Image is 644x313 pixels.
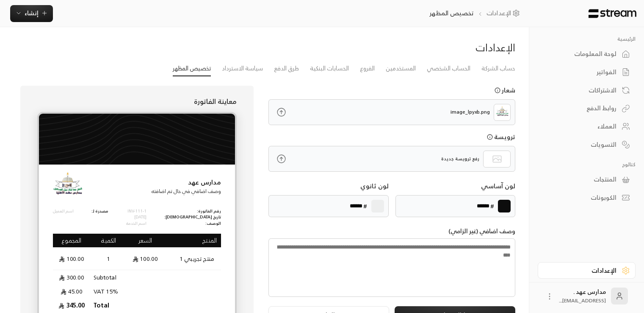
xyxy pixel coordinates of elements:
[548,140,616,149] div: التسويات
[487,134,493,140] svg: يجب أن يكون حجم الشعار اقل من 1MB, الملفات المقبولة هيا PNG و JPG
[126,214,146,221] p: [DATE]
[152,178,221,187] p: مدارس عهد
[164,214,221,221] p: تاريخ [DEMOGRAPHIC_DATA]:
[268,226,515,235] p: وصف اضافي (غير الزامي)
[490,201,494,211] p: #
[268,41,515,54] div: الإعدادات
[310,61,349,76] a: الحسابات البنكية
[548,104,616,112] div: روابط الدفع
[127,248,164,270] td: 100.00
[548,175,616,184] div: المنتجات
[91,284,127,298] td: VAT 15%
[548,86,616,95] div: الاشتراكات
[127,234,164,248] th: السعر
[91,270,127,284] td: Subtotal
[559,296,606,305] span: [EMAIL_ADDRESS]....
[538,190,636,206] a: الكوبونات
[105,254,113,263] span: 1
[91,208,108,215] p: مصدرة لـ:
[538,161,636,168] p: كتالوج
[538,82,636,98] a: الاشتراكات
[164,234,221,248] th: المنتج
[588,9,637,18] img: Logo
[441,155,479,162] p: رفع ترويسة جديدة
[363,201,367,211] p: #
[538,171,636,188] a: المنتجات
[222,61,263,76] a: سياسة الاسترداد
[495,87,500,93] svg: يجب أن يكون حجم الشعار اقل من 1MB, الملفات المقبولة هيا PNG و JPG
[126,221,146,227] p: اسم الخدمة
[360,61,375,76] a: الفروع
[53,270,91,284] td: 300.00
[548,266,616,275] div: الإعدادات
[538,136,636,153] a: التسويات
[451,109,490,116] p: image_lpyxb.png
[10,5,53,22] button: إنشاء
[494,132,515,142] p: ترويسة
[538,118,636,135] a: العملاء
[486,8,523,18] a: الإعدادات
[53,208,74,215] p: اسم العميل
[53,234,91,248] th: المجموع
[164,221,221,227] p: الوصف:
[386,61,416,76] a: المستخدمين
[548,193,616,202] div: الكوبونات
[538,36,636,42] p: الرئيسية
[559,288,606,305] div: مدارس عهد .
[39,114,235,165] img: header.png
[37,96,236,106] p: معاينة الفاتورة
[164,208,221,215] p: رقم الفاتورة:
[360,182,389,191] p: لون ثانوي
[481,182,515,191] p: لون آساسي
[91,234,127,248] th: الكمية
[53,248,91,270] td: 100.00
[481,61,515,76] a: حساب الشركة
[429,8,474,18] p: تخصيص المظهر
[538,46,636,62] a: لوحة المعلومات
[548,68,616,76] div: الفواتير
[53,171,83,201] img: Logo
[173,61,211,76] a: تخصيص المظهر
[548,50,616,58] div: لوحة المعلومات
[25,8,39,18] span: إنشاء
[502,86,515,95] p: شعار
[53,234,221,313] table: Products Preview
[538,100,636,117] a: روابط الدفع
[538,262,636,279] a: الإعدادات
[427,61,470,76] a: الحساب الشخصي
[496,106,509,119] img: Logo
[91,298,127,312] td: Total
[53,298,91,312] td: 345.00
[152,187,221,195] p: وصف اضافي في حال تم اضافته
[538,64,636,81] a: الفواتير
[53,284,91,298] td: 45.00
[126,208,146,215] p: INV-111-1
[429,8,522,18] nav: breadcrumb
[274,61,299,76] a: طرق الدفع
[164,248,221,270] td: منتج تجريبي 1
[548,122,616,131] div: العملاء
